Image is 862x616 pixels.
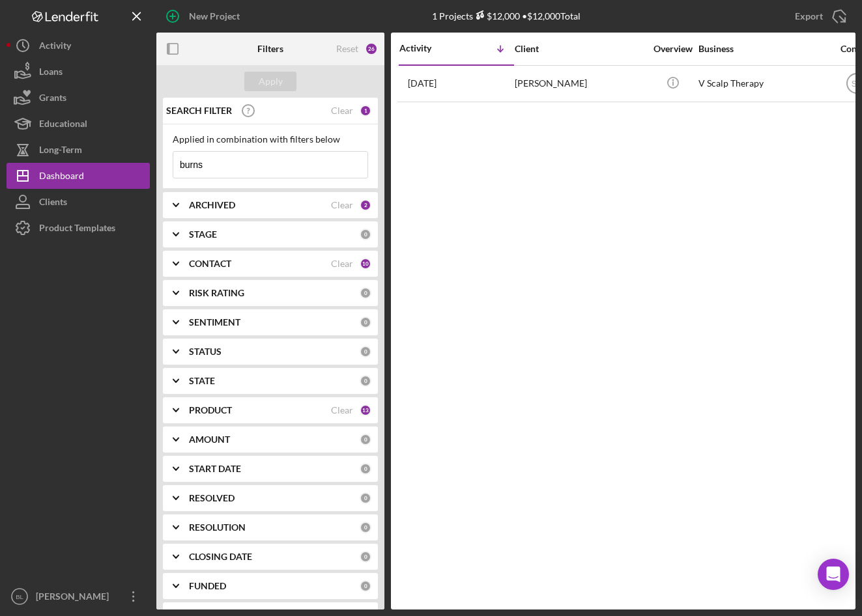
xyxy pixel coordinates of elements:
[408,78,437,89] time: 2025-08-22 19:08
[189,376,215,386] b: STATE
[515,44,645,54] div: Client
[360,522,371,533] div: 0
[365,42,378,55] div: 26
[331,105,353,116] div: Clear
[360,199,371,211] div: 2
[515,66,645,101] div: [PERSON_NAME]
[7,215,150,241] button: Product Templates
[39,59,63,88] div: Loans
[648,44,697,54] div: Overview
[16,593,23,600] text: BL
[698,66,829,101] div: V Scalp Therapy
[432,10,581,21] div: 1 Projects • $12,000 Total
[173,134,368,145] div: Applied in combination with filters below
[360,229,371,240] div: 0
[189,434,230,445] b: AMOUNT
[7,59,150,85] button: Loans
[360,580,371,592] div: 0
[851,79,862,89] text: SC
[189,200,235,210] b: ARCHIVED
[7,111,150,137] button: Educational
[7,189,150,215] button: Clients
[7,163,150,189] button: Dashboard
[7,583,150,609] button: BL[PERSON_NAME]
[818,559,849,590] div: Open Intercom Messenger
[259,72,283,91] div: Apply
[189,229,217,240] b: STAGE
[189,317,240,328] b: SENTIMENT
[39,189,67,218] div: Clients
[795,3,823,29] div: Export
[156,3,253,29] button: New Project
[189,3,240,29] div: New Project
[360,375,371,387] div: 0
[189,522,246,533] b: RESOLUTION
[189,552,252,562] b: CLOSING DATE
[782,3,855,29] button: Export
[360,316,371,328] div: 0
[39,163,84,192] div: Dashboard
[336,44,358,54] div: Reset
[39,33,71,62] div: Activity
[331,405,353,415] div: Clear
[7,85,150,111] button: Grants
[331,200,353,210] div: Clear
[360,105,371,117] div: 1
[360,258,371,270] div: 10
[39,215,115,244] div: Product Templates
[698,44,829,54] div: Business
[257,44,283,54] b: Filters
[33,583,117,613] div: [PERSON_NAME]
[39,137,82,166] div: Long-Term
[473,10,520,21] div: $12,000
[244,72,296,91] button: Apply
[399,43,457,53] div: Activity
[166,105,232,116] b: SEARCH FILTER
[189,464,241,474] b: START DATE
[360,492,371,504] div: 0
[189,581,226,591] b: FUNDED
[331,259,353,269] div: Clear
[360,434,371,445] div: 0
[189,493,235,503] b: RESOLVED
[189,288,244,298] b: RISK RATING
[360,551,371,563] div: 0
[189,405,232,415] b: PRODUCT
[360,287,371,299] div: 0
[39,111,87,140] div: Educational
[189,259,231,269] b: CONTACT
[189,346,222,357] b: STATUS
[7,33,150,59] button: Activity
[360,463,371,475] div: 0
[39,85,66,114] div: Grants
[7,137,150,163] button: Long-Term
[360,404,371,416] div: 13
[360,346,371,357] div: 0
